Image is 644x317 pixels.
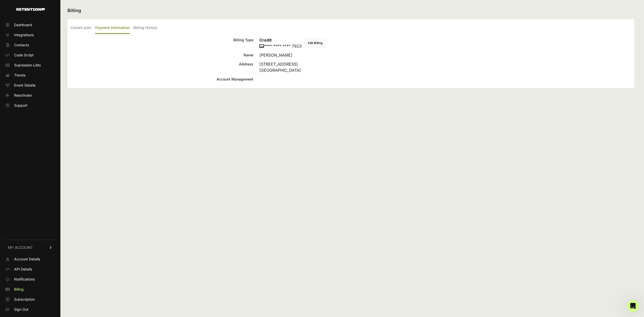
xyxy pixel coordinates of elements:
a: Support [3,101,57,109]
div: Billing Type [70,37,253,49]
label: Current plan [70,22,91,34]
span: Supression Lists [14,63,41,68]
div: Name [70,52,253,58]
span: API Details [14,267,32,272]
span: Account Details [14,257,40,262]
label: Payment Information [95,22,130,34]
a: Reactivate [3,91,57,99]
div: [STREET_ADDRESS] [GEOGRAPHIC_DATA] [259,61,631,73]
a: Trends [3,71,57,79]
span: Dashboard [14,22,32,27]
div: Address [70,61,253,73]
h6: Credit [259,37,302,43]
a: Sign Out [3,305,57,313]
span: Integrations [14,32,34,37]
label: Billing History [134,22,157,34]
a: Integrations [3,31,57,39]
span: Support [14,103,27,108]
a: Subscription [3,295,57,303]
span: Sign Out [14,307,28,312]
span: Code Script [14,53,34,58]
div: Account Management [70,76,253,82]
a: Contacts [3,41,57,49]
iframe: Intercom live chat [627,300,639,312]
div: [PERSON_NAME] [259,52,631,58]
span: Reactivate [14,93,32,98]
a: MY ACCOUNT [3,240,57,255]
a: Dashboard [3,21,57,29]
button: Edit Billing [305,39,326,47]
a: API Details [3,265,57,273]
span: Subscription [14,297,35,302]
span: Event Details [14,83,35,88]
span: Trends [14,73,25,78]
h2: Billing [67,7,634,14]
a: Event Details [3,81,57,89]
span: Contacts [14,43,29,48]
img: Retention.com [16,8,45,11]
span: Notifications [14,277,35,282]
a: Notifications [3,275,57,283]
span: Billing [14,287,24,292]
a: Account Details [3,255,57,263]
a: Code Script [3,51,57,59]
a: Billing [3,285,57,293]
a: Supression Lists [3,61,57,69]
span: MY ACCOUNT [8,245,33,250]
